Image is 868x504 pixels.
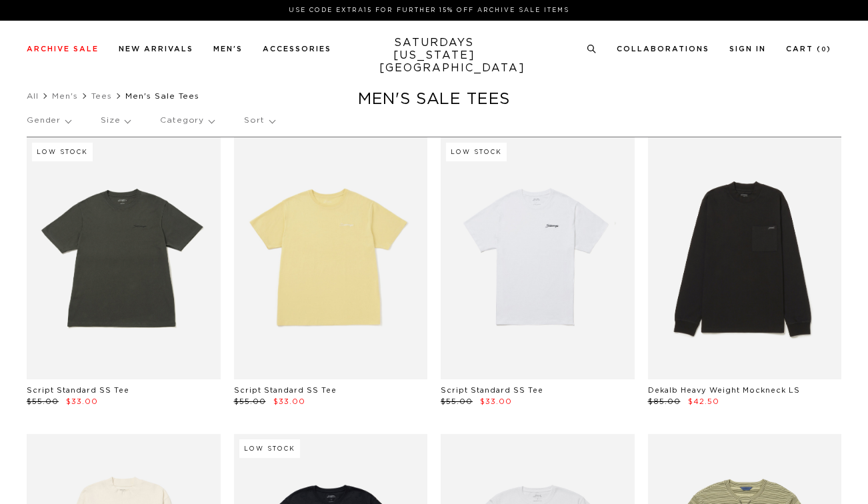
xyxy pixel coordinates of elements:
[66,398,98,405] span: $33.00
[441,387,543,394] a: Script Standard SS Tee
[648,387,800,394] a: Dekalb Heavy Weight Mockneck LS
[617,45,709,53] a: Collaborations
[160,105,214,136] p: Category
[379,37,489,75] a: SATURDAYS[US_STATE][GEOGRAPHIC_DATA]
[648,398,681,405] span: $85.00
[786,45,831,53] a: Cart (0)
[821,47,827,53] small: 0
[480,398,512,405] span: $33.00
[729,45,766,53] a: Sign In
[32,5,826,15] p: Use Code EXTRA15 for Further 15% Off Archive Sale Items
[101,105,130,136] p: Size
[27,45,99,53] a: Archive Sale
[244,105,274,136] p: Sort
[119,45,193,53] a: New Arrivals
[688,398,719,405] span: $42.50
[27,387,129,394] a: Script Standard SS Tee
[213,45,243,53] a: Men's
[234,387,337,394] a: Script Standard SS Tee
[52,92,78,100] a: Men's
[27,398,59,405] span: $55.00
[446,143,507,161] div: Low Stock
[91,92,112,100] a: Tees
[273,398,305,405] span: $33.00
[234,398,266,405] span: $55.00
[441,398,473,405] span: $55.00
[263,45,331,53] a: Accessories
[239,439,300,458] div: Low Stock
[27,105,71,136] p: Gender
[125,92,199,100] span: Men's Sale Tees
[32,143,93,161] div: Low Stock
[27,92,39,100] a: All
